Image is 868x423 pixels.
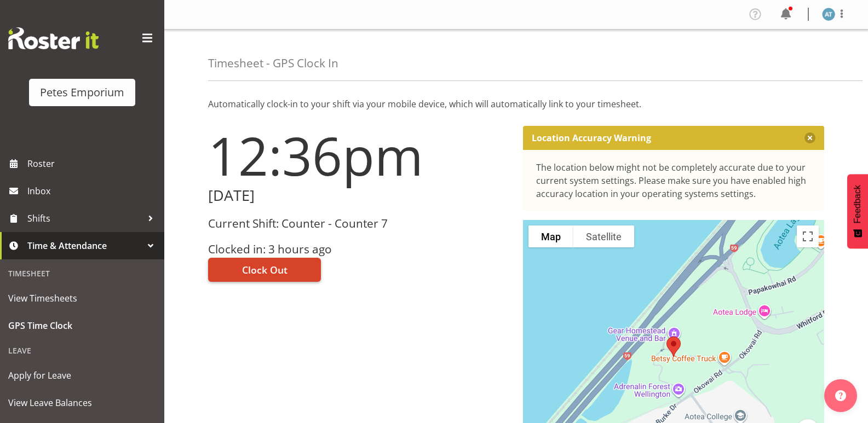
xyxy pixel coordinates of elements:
h3: Clocked in: 3 hours ago [208,243,510,256]
button: Clock Out [208,258,321,282]
div: Petes Emporium [40,84,124,101]
h3: Current Shift: Counter - Counter 7 [208,217,510,230]
h1: 12:36pm [208,126,510,185]
span: GPS Time Clock [8,317,156,334]
span: Time & Attendance [27,237,142,254]
button: Show street map [528,225,573,247]
div: The location below might not be completely accurate due to your current system settings. Please m... [536,161,812,200]
span: Clock Out [242,263,288,277]
button: Show satellite imagery [573,225,634,247]
span: View Leave Balances [8,395,156,411]
a: GPS Time Clock [3,312,162,339]
a: View Timesheets [3,285,162,312]
h4: Timesheet - GPS Clock In [208,57,338,69]
img: Rosterit website logo [8,27,99,49]
button: Feedback - Show survey [847,174,868,248]
button: Toggle fullscreen view [797,225,819,247]
span: Roster [27,155,159,172]
p: Automatically clock-in to your shift via your mobile device, which will automatically link to you... [208,97,824,111]
span: Shifts [27,210,142,227]
a: Apply for Leave [3,362,162,389]
p: Location Accuracy Warning [532,132,651,143]
span: View Timesheets [8,290,156,306]
a: View Leave Balances [3,389,162,416]
span: Apply for Leave [8,367,156,384]
img: help-xxl-2.png [835,390,846,401]
h2: [DATE] [208,187,510,204]
div: Timesheet [3,262,162,285]
span: Inbox [27,183,159,199]
span: Feedback [853,185,863,223]
button: Close message [804,132,815,143]
img: alex-micheal-taniwha5364.jpg [822,8,835,21]
div: Leave [3,339,162,362]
